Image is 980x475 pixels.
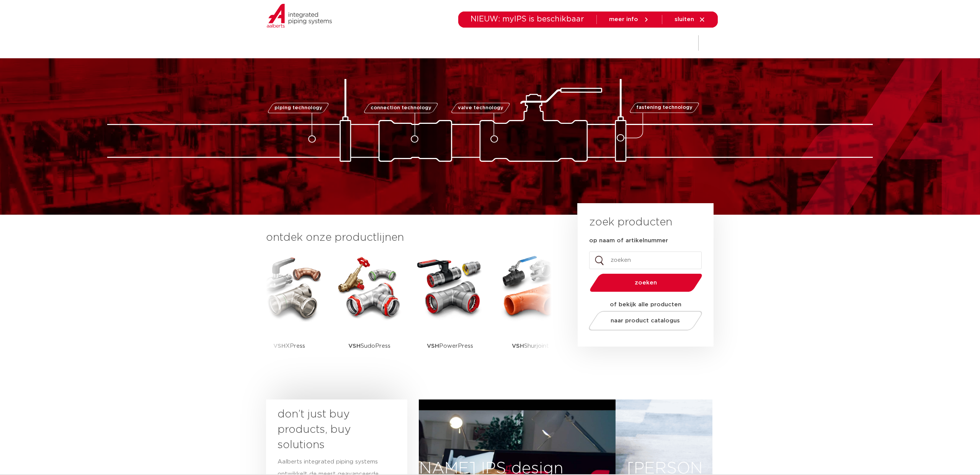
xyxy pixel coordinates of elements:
nav: Menu [386,28,642,59]
a: downloads [528,28,560,59]
a: VSHSudoPress [335,253,404,370]
strong: VSH [273,343,286,349]
strong: VSH [348,343,361,349]
a: markten [432,28,457,59]
a: naar product catalogus [587,311,704,330]
span: connection technology [371,105,431,110]
p: SudoPress [348,322,390,370]
h3: don’t just buy products, buy solutions [278,407,382,453]
span: valve technology [457,105,503,110]
span: NIEUW: myIPS is beschikbaar [470,15,584,23]
a: VSHPowerPress [415,253,484,370]
div: my IPS [680,28,688,59]
span: sluiten [675,16,694,22]
a: producten [386,28,417,59]
h3: zoek producten [589,215,672,230]
p: XPress [273,322,305,370]
p: PowerPress [427,322,473,370]
p: Shurjoint [512,322,549,370]
a: sluiten [675,16,706,23]
label: op naam of artikelnummer [589,237,668,245]
strong: VSH [512,343,524,349]
strong: VSH [427,343,439,349]
a: VSHXPress [255,253,323,370]
span: naar product catalogus [611,318,680,324]
a: VSHShurjoint [496,253,565,370]
a: over ons [615,28,642,59]
span: meer info [609,16,638,22]
a: meer info [609,16,650,23]
a: toepassingen [472,28,512,59]
h3: ontdek onze productlijnen [266,230,552,245]
span: fastening technology [636,105,693,110]
strong: of bekijk alle producten [610,302,681,307]
span: zoeken [609,280,683,286]
a: services [575,28,600,59]
input: zoeken [589,251,702,269]
span: piping technology [274,105,322,110]
button: zoeken [587,273,706,293]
